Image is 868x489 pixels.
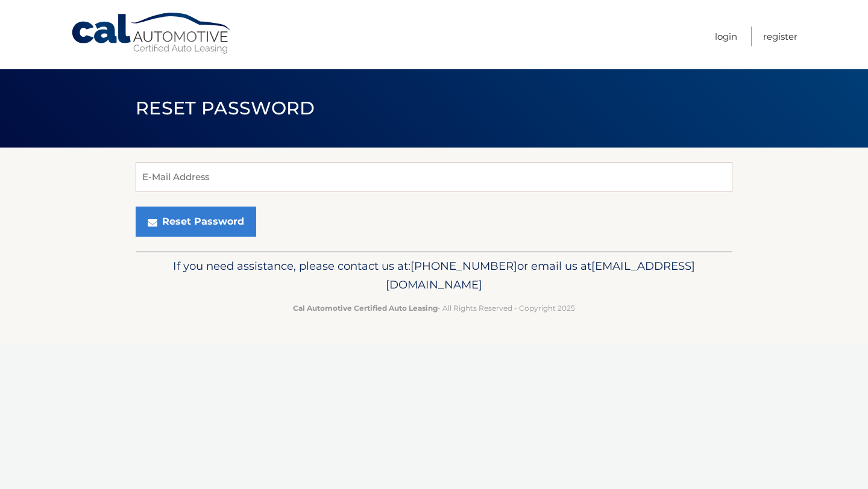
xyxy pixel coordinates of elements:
[143,257,725,295] p: If you need assistance, please contact us at: or email us at
[136,207,256,237] button: Reset Password
[410,259,517,273] span: [PHONE_NUMBER]
[715,26,737,46] a: Login
[71,12,233,55] a: Cal Automotive
[143,302,725,314] p: - All Rights Reserved - Copyright 2025
[763,26,797,46] a: Register
[293,304,438,313] strong: Cal Automotive Certified Auto Leasing
[136,162,732,192] input: E-Mail Address
[136,97,315,119] span: Reset Password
